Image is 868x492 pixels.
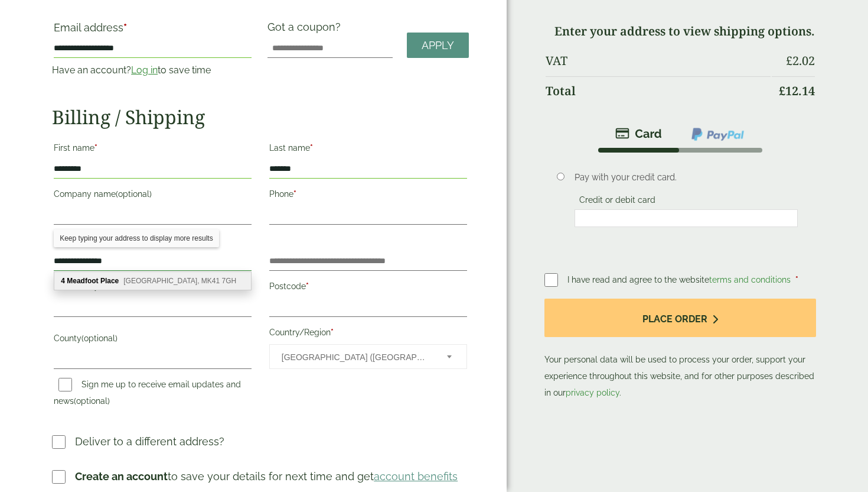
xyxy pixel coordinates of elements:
[54,22,252,39] label: Email address
[306,281,309,291] abbr: required
[786,53,815,69] bdi: 2.02
[575,171,798,184] p: Pay with your credit card.
[58,378,72,391] input: Sign me up to receive email updates and news(optional)
[269,186,467,206] label: Phone
[269,324,467,344] label: Country/Region
[94,143,97,153] abbr: required
[123,21,127,34] abbr: required
[546,47,771,75] th: VAT
[282,345,431,370] span: United Kingdom (UK)
[67,277,98,285] b: Meadfoot
[54,272,251,290] div: 4 Meadfoot Place
[269,140,467,160] label: Last name
[374,470,458,483] a: account benefits
[544,299,816,337] button: Place order
[310,143,313,153] abbr: required
[75,468,458,484] p: to save your details for next time and get
[578,213,794,224] iframe: Secure card payment input frame
[267,21,345,39] label: Got a coupon?
[61,277,65,285] b: 4
[75,470,168,483] strong: Create an account
[52,63,253,77] p: Have an account? to save time
[615,127,662,141] img: stripe.png
[779,83,815,99] bdi: 12.14
[269,278,467,298] label: Postcode
[116,189,152,199] span: (optional)
[709,275,791,284] a: terms and conditions
[52,106,468,128] h2: Billing / Shipping
[546,17,815,46] td: Enter your address to view shipping options.
[54,380,241,409] label: Sign me up to receive email updates and news
[123,277,236,285] span: [GEOGRAPHIC_DATA], MK41 7GH
[575,195,660,208] label: Credit or debit card
[422,39,454,52] span: Apply
[546,76,771,105] th: Total
[567,275,793,284] span: I have read and agree to the website
[74,396,110,406] span: (optional)
[75,433,224,449] p: Deliver to a different address?
[54,140,252,160] label: First name
[795,275,798,284] abbr: required
[566,388,619,397] a: privacy policy
[779,83,785,99] span: £
[100,277,119,285] b: Place
[786,53,792,69] span: £
[81,334,118,343] span: (optional)
[407,33,469,58] a: Apply
[269,344,467,369] span: Country/Region
[331,328,334,337] abbr: required
[54,229,218,247] div: Keep typing your address to display more results
[690,127,745,142] img: ppcp-gateway.png
[54,186,252,206] label: Company name
[54,330,252,350] label: County
[293,189,296,199] abbr: required
[131,64,158,76] a: Log in
[544,299,816,401] p: Your personal data will be used to process your order, support your experience throughout this we...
